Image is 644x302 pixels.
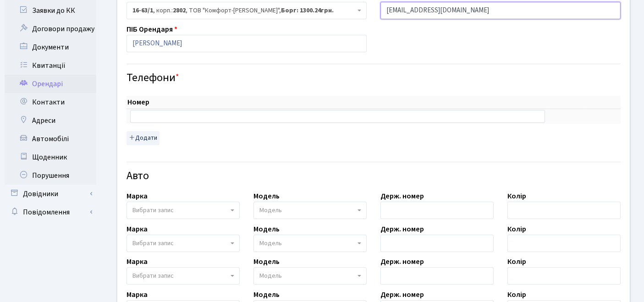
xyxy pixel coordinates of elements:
span: Вибрати запис [132,206,174,215]
h4: Телефони [127,71,621,85]
b: Борг: 1300.24грн. [281,6,334,15]
label: Держ. номер [380,224,424,235]
span: Модель [259,206,282,215]
label: Марка [127,256,148,267]
b: 16-63/1 [132,6,153,15]
label: Марка [127,224,148,235]
a: Договори продажу [5,20,96,38]
span: <b>16-63/1</b>, корп.: <b>2802</b>, ТОВ "Комфорт-Таун Ріелт", <b>Борг: 1300.24грн.</b> [132,6,355,15]
a: Контакти [5,93,96,111]
a: Орендарі [5,75,96,93]
label: Колір [507,191,526,202]
label: Модель [253,224,280,235]
a: Автомобілі [5,130,96,148]
label: Колір [507,289,526,300]
label: Модель [253,256,280,267]
h4: Авто [127,170,621,183]
b: 2802 [173,6,186,15]
label: Колір [507,256,526,267]
a: Документи [5,38,96,56]
a: Адреси [5,111,96,130]
a: Заявки до КК [5,1,96,20]
button: Додати [127,131,160,145]
label: ПІБ Орендаря [127,24,177,35]
a: Щоденник [5,148,96,166]
span: Модель [259,271,282,280]
span: Вибрати запис [132,271,174,280]
label: Держ. номер [380,256,424,267]
span: <b>16-63/1</b>, корп.: <b>2802</b>, ТОВ "Комфорт-Таун Ріелт", <b>Борг: 1300.24грн.</b> [127,2,367,19]
a: Повідомлення [5,203,96,221]
label: Держ. номер [380,191,424,202]
span: Модель [259,239,282,248]
label: Колір [507,224,526,235]
a: Довідники [5,185,96,203]
input: Буде використано в якості логіна [380,2,621,19]
label: Держ. номер [380,289,424,300]
label: Марка [127,191,148,202]
label: Марка [127,289,148,300]
label: Модель [253,191,280,202]
a: Квитанції [5,56,96,75]
span: Вибрати запис [132,239,174,248]
label: Модель [253,289,280,300]
th: Номер [127,96,549,109]
a: Порушення [5,166,96,185]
